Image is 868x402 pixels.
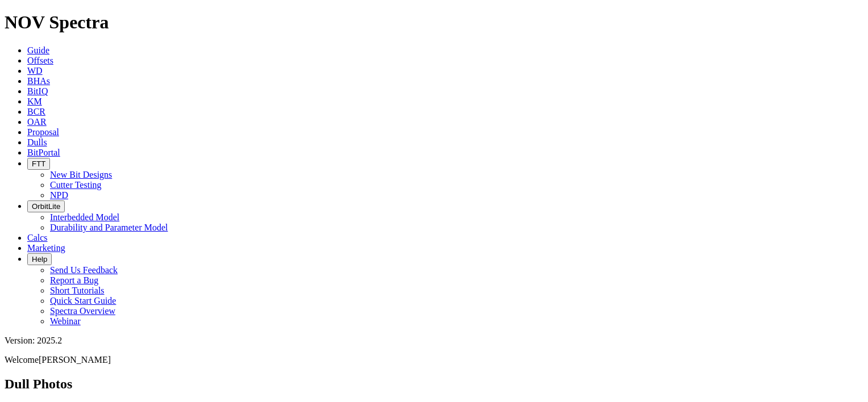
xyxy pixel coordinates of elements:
a: WD [27,66,43,76]
a: BHAs [27,76,50,86]
div: Version: 2025.2 [5,336,863,346]
a: NPD [50,190,68,200]
a: OAR [27,117,47,127]
a: Calcs [27,233,48,242]
a: Short Tutorials [50,286,105,295]
span: OrbitLite [32,202,60,211]
a: Webinar [50,316,81,326]
a: BitPortal [27,148,60,157]
a: Spectra Overview [50,306,115,316]
a: Durability and Parameter Model [50,223,168,232]
a: Marketing [27,243,65,253]
span: [PERSON_NAME] [39,355,111,365]
a: New Bit Designs [50,170,112,179]
a: Quick Start Guide [50,296,116,305]
a: KM [27,97,42,106]
a: BitIQ [27,86,48,96]
a: Offsets [27,56,53,65]
a: Dulls [27,137,47,147]
span: FTT [32,160,45,168]
span: Help [32,255,47,263]
button: Help [27,253,52,265]
a: Proposal [27,127,59,137]
h2: Dull Photos [5,376,863,392]
a: Report a Bug [50,275,98,285]
a: Interbedded Model [50,212,119,222]
h1: NOV Spectra [5,12,863,33]
button: FTT [27,158,50,170]
a: Send Us Feedback [50,265,118,275]
button: OrbitLite [27,200,65,212]
p: Welcome [5,355,863,365]
a: BCR [27,107,45,116]
a: Guide [27,45,49,55]
a: Cutter Testing [50,180,102,190]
